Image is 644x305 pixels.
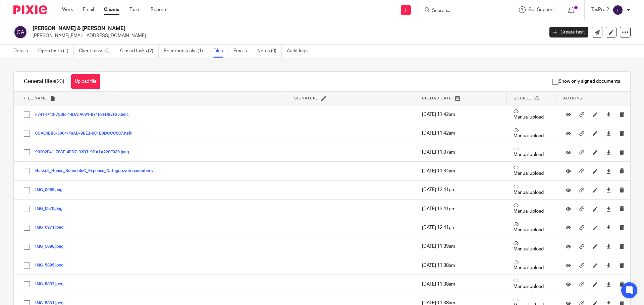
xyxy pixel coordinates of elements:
[514,259,550,271] p: Manual upload
[514,184,550,196] p: Manual upload
[33,32,539,39] p: [PERSON_NAME][EMAIL_ADDRESS][DOMAIN_NAME]
[514,222,550,233] p: Manual upload
[514,241,550,252] p: Manual upload
[24,78,64,85] h1: General files
[552,78,620,85] span: Show only signed documents
[606,186,611,193] a: Download
[13,45,33,58] a: Details
[164,45,208,58] a: Recurring tasks (1)
[563,96,583,100] span: Actions
[35,244,68,249] button: IMG_5896.jpeg
[20,165,33,177] input: Select
[422,96,452,100] span: Upload date
[62,6,73,13] a: Work
[20,278,33,291] input: Select
[20,240,33,253] input: Select
[422,243,500,250] p: [DATE] 11:39am
[35,207,67,211] button: IMG_0970.png
[79,45,115,58] a: Client tasks (0)
[20,203,33,215] input: Select
[606,111,611,118] a: Download
[549,27,588,37] a: Create task
[20,108,33,121] input: Select
[422,111,500,118] p: [DATE] 11:42am
[35,225,68,230] button: IMG_0971.jpeg
[514,96,531,100] span: Source
[294,96,318,100] span: Signature
[35,131,137,136] button: 0CAE4BB6-5004-48AD-9BE2-901B0DCCC987.heic
[20,184,33,197] input: Select
[422,281,500,288] p: [DATE] 11:38am
[606,224,611,231] a: Download
[422,224,500,231] p: [DATE] 12:41pm
[514,165,550,177] p: Manual upload
[71,74,100,89] button: Upload file
[422,186,500,193] p: [DATE] 12:41pm
[606,168,611,174] a: Download
[35,188,67,193] button: IMG_0969.png
[35,282,68,287] button: IMG_5892.jpeg
[20,221,33,234] input: Select
[591,6,609,13] p: TaxPro 2
[606,281,611,288] a: Download
[606,243,611,250] a: Download
[151,6,167,13] a: Reports
[35,112,134,117] button: F7414743-75BB-44DA-A691-971F8FD92F25.heic
[257,45,282,58] a: Notes (0)
[35,150,134,155] button: 98202F41-788E-4FD7-92D7-9DA1A228E039.jpeg
[24,96,47,100] span: File name
[514,146,550,158] p: Manual upload
[606,149,611,156] a: Download
[422,206,500,212] p: [DATE] 12:41pm
[38,45,74,58] a: Open tasks (1)
[287,45,313,58] a: Audit logs
[33,25,438,32] h2: [PERSON_NAME] & [PERSON_NAME]
[422,130,500,137] p: [DATE] 11:42am
[20,127,33,140] input: Select
[35,263,68,268] button: IMG_5895.jpeg
[606,206,611,212] a: Download
[83,6,94,13] a: Email
[233,45,252,58] a: Emails
[13,25,28,39] img: svg%3E
[422,149,500,156] p: [DATE] 11:37am
[514,128,550,139] p: Manual upload
[213,45,228,58] a: Files
[35,169,158,173] button: Haskell_House_ScheduleC_Expense_Categorization.numbers
[104,6,119,13] a: Clients
[129,6,141,13] a: Team
[422,262,500,269] p: [DATE] 11:38am
[514,203,550,215] p: Manual upload
[606,262,611,269] a: Download
[528,7,554,12] span: Get Support
[55,79,64,84] span: (23)
[120,45,159,58] a: Closed tasks (2)
[514,109,550,121] p: Manual upload
[422,168,500,174] p: [DATE] 11:34am
[20,259,33,272] input: Select
[606,130,611,137] a: Download
[13,5,47,14] img: Pixie
[431,8,492,14] input: Search
[612,5,623,15] img: svg%3E
[20,146,33,159] input: Select
[514,278,550,290] p: Manual upload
